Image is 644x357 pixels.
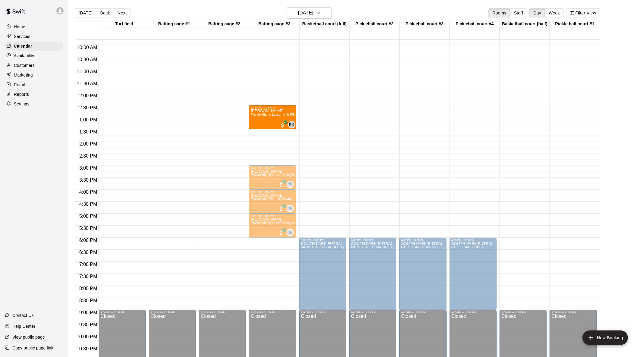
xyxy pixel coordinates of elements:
span: 1:30 PM [78,129,99,134]
div: Batting cage #2 [199,21,249,27]
div: Pickleball court #4 [450,21,500,27]
span: All customers have paid [278,182,284,188]
span: 10:30 AM [75,57,99,62]
div: 9:00 PM – 11:59 PM [301,311,344,314]
div: 6:00 PM – 9:00 PM [401,239,445,242]
div: 9:00 PM – 11:59 PM [401,311,445,314]
span: 10:00 AM [75,45,99,50]
div: Pickleball court #3 [400,21,450,27]
a: Retail [5,80,63,89]
div: 3:00 PM – 4:00 PM: Zoey Dedman [249,165,296,189]
span: KR [287,205,293,211]
span: 1:00 PM [78,117,99,122]
span: 2:30 PM [78,153,99,158]
div: Marketing [5,70,63,80]
div: Batting cage #3 [249,21,299,27]
button: add [583,330,628,345]
span: BASKETBALL COURT (FULL) [351,246,394,249]
p: Services [14,33,30,39]
div: Services [5,32,63,41]
p: Calendar [14,43,32,49]
p: Marketing [14,72,33,78]
button: Filter View [566,8,600,17]
div: 5:00 PM – 6:00 PM [251,215,294,218]
div: 4:00 PM – 5:00 PM [251,190,294,193]
span: 8:30 PM [78,298,99,303]
span: Katie Rohrer [291,121,295,128]
div: 6:00 PM – 9:00 PM [301,239,344,242]
span: 8:00 PM [78,286,99,291]
button: [DATE] [287,7,332,19]
span: 5:30 PM [78,226,99,231]
a: Availability [5,51,63,60]
span: KR [287,181,293,187]
span: Private Hitting Lesson with [PERSON_NAME] [251,173,316,177]
span: 5:00 PM [78,214,99,219]
div: Home [5,22,63,31]
span: KR [289,122,294,128]
div: 9:00 PM – 11:59 PM [551,311,595,314]
a: Reports [5,90,63,99]
p: Help Center [12,323,35,329]
div: Turf field [99,21,149,27]
span: 10:30 PM [75,346,99,351]
p: Reports [14,91,29,97]
button: Back [96,8,114,17]
button: Day [529,8,545,17]
span: 12:30 PM [75,105,99,110]
button: [DATE] [75,8,96,17]
button: Rooms [488,8,510,17]
div: 9:00 PM – 11:59 PM [201,311,244,314]
span: 3:30 PM [78,177,99,183]
div: Katie Rohrer [287,205,294,212]
div: 9:00 PM – 11:59 PM [501,311,545,314]
div: 3:00 PM – 4:00 PM [251,166,294,169]
span: 9:30 PM [78,322,99,327]
p: Customers [14,62,35,68]
button: Next [114,8,130,17]
span: Katie Rohrer [289,205,294,212]
a: Customers [5,61,63,70]
button: Staff [510,8,527,17]
div: Katie Rohrer [287,181,294,188]
a: Calendar [5,42,63,51]
div: 5:00 PM – 6:00 PM: Skylar Crandall [249,214,296,238]
a: Settings [5,99,63,108]
div: 6:00 PM – 9:00 PM [451,239,495,242]
div: Basketball court (full) [300,21,350,27]
span: Private Hitting Lesson with [PERSON_NAME] [251,221,316,225]
div: 4:00 PM – 5:00 PM: Addison Tatman [249,189,296,214]
span: Katie Rohrer [289,229,294,236]
div: 9:00 PM – 11:59 PM [100,311,144,314]
p: Home [14,24,25,30]
div: Katie Rohrer [287,229,294,236]
div: Pickleball court #2 [350,21,400,27]
span: Private Defense Lesson with [PERSON_NAME] [251,197,319,201]
span: 2:00 PM [78,141,99,146]
span: 7:30 PM [78,274,99,279]
div: 9:00 PM – 11:59 PM [251,311,294,314]
div: Pickle ball court #1 [550,21,600,27]
span: All customers have paid [278,230,284,236]
span: BASKETBALL COURT (FULL) [451,246,495,249]
div: Katie Rohrer [288,121,295,128]
div: 12:30 PM – 1:30 PM: Natalie Strausborger [249,105,296,129]
div: 6:00 PM – 9:00 PM: SOUTH PARK FUTSAL [349,238,396,310]
span: 11:30 AM [75,81,99,86]
p: Availability [14,53,34,59]
p: Copy public page link [12,345,53,351]
span: BASKETBALL COURT (FULL) [401,246,444,249]
p: Contact Us [12,312,34,318]
div: 9:00 PM – 11:59 PM [351,311,394,314]
div: Batting cage #1 [149,21,199,27]
p: Settings [14,101,30,107]
div: Basketball court (half) [500,21,550,27]
span: 9:00 PM [78,310,99,315]
span: 4:30 PM [78,202,99,207]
